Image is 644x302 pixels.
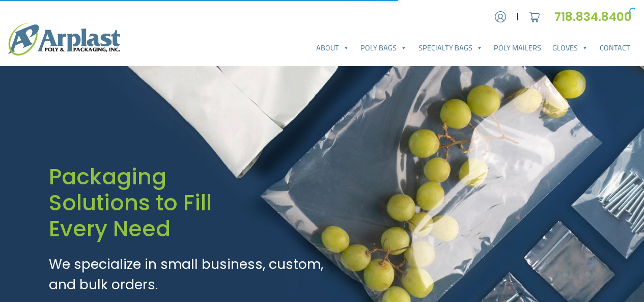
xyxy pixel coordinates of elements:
h1: Packaging Solutions to Fill Every Need [49,164,327,242]
span: | [516,11,519,23]
a: Poly Mailers [488,38,547,58]
a: Specialty Bags [413,38,488,58]
a: Poly Bags [355,38,412,58]
a: About [311,38,355,58]
img: logo [8,23,120,56]
a: Contact [594,38,636,58]
p: We specialize in small business, custom, and bulk orders. [49,254,327,295]
a: 718.834.8400 [554,9,636,25]
a: Gloves [547,38,594,58]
